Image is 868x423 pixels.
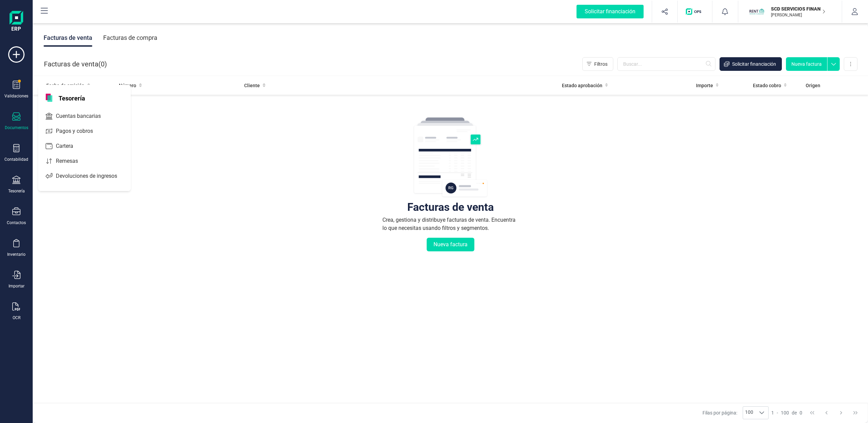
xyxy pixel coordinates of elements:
span: 100 [781,409,789,416]
button: Logo de OPS [682,1,708,22]
div: Tesorería [8,188,25,194]
button: Last Page [849,406,862,419]
span: Importe [696,82,713,89]
p: SCD SERVICIOS FINANCIEROS SL [771,5,825,12]
input: Buscar... [617,57,715,71]
img: Logo Finanedi [10,11,23,33]
span: 0 [800,409,802,416]
div: Validaciones [4,93,28,99]
p: [PERSON_NAME] [771,12,825,18]
span: Origen [806,82,820,89]
div: Solicitar financiación [577,5,644,18]
div: Documentos [5,125,28,130]
div: Importar [9,283,25,289]
button: Nueva factura [427,238,474,251]
span: Estado cobro [753,82,781,89]
span: Fecha de emisión [46,82,84,89]
div: Facturas de venta ( ) [44,57,107,71]
div: Crea, gestiona y distribuye facturas de venta. Encuentra lo que necesitas usando filtros y segmen... [382,216,519,232]
div: OCR [13,315,20,320]
button: Filtros [582,57,613,71]
span: Pagos y cobros [53,127,105,135]
button: Nueva factura [786,57,827,71]
span: 0 [101,59,105,69]
img: img-empty-table.svg [413,116,488,198]
button: Previous Page [820,406,833,419]
span: Tesorería [54,94,89,102]
div: Contabilidad [4,157,28,162]
span: 1 [771,409,774,416]
img: Logo de OPS [686,8,704,15]
button: Next Page [835,406,848,419]
div: Contactos [7,220,26,225]
div: Filas por página: [703,406,769,419]
span: Estado aprobación [562,82,602,89]
button: First Page [806,406,819,419]
img: SC [749,4,764,19]
span: Cliente [244,82,260,89]
div: Inventario [7,252,26,257]
span: Devoluciones de ingresos [53,172,129,180]
span: de [792,409,797,416]
span: Remesas [53,157,90,165]
span: Cartera [53,142,85,150]
button: Solicitar financiación [568,1,652,22]
span: Solicitar financiación [732,61,776,67]
span: Cuentas bancarias [53,112,113,120]
button: SCSCD SERVICIOS FINANCIEROS SL[PERSON_NAME] [746,1,834,22]
div: Facturas de venta [407,204,494,210]
div: Facturas de venta [44,29,92,47]
button: Solicitar financiación [720,57,782,71]
span: 100 [743,407,755,419]
div: Facturas de compra [103,29,157,47]
span: Número [119,82,136,89]
div: - [771,409,802,416]
span: Filtros [594,61,607,67]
